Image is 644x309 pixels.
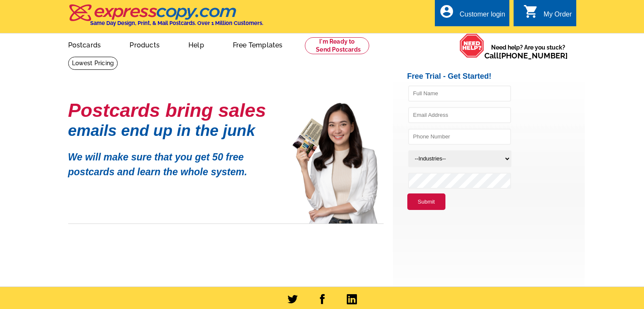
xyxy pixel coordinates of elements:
[219,34,296,54] a: Free Templates
[175,34,218,54] a: Help
[408,129,511,145] input: Phone Number
[408,86,511,102] input: Full Name
[68,126,280,135] h1: emails end up in the junk
[484,51,568,60] span: Call
[68,143,280,179] p: We will make sure that you get 50 free postcards and learn the whole system.
[68,103,280,118] h1: Postcards bring sales
[68,10,263,26] a: Same Day Design, Print, & Mail Postcards. Over 1 Million Customers.
[484,43,572,60] span: Need help? Are you stuck?
[523,9,572,20] a: shopping_cart My Order
[407,72,585,81] h2: Free Trial - Get Started!
[523,4,539,19] i: shopping_cart
[439,4,454,19] i: account_circle
[55,34,115,54] a: Postcards
[544,11,572,22] div: My Order
[499,51,568,60] a: [PHONE_NUMBER]
[459,33,484,58] img: help
[459,11,505,22] div: Customer login
[90,20,263,26] h4: Same Day Design, Print, & Mail Postcards. Over 1 Million Customers.
[439,9,505,20] a: account_circle Customer login
[407,193,445,210] button: Submit
[408,107,511,123] input: Email Address
[116,34,173,54] a: Products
